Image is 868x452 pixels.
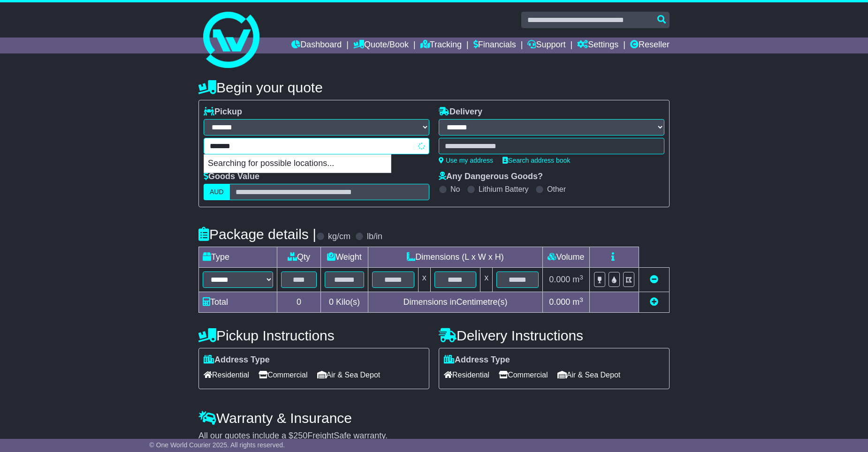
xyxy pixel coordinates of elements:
[293,431,307,440] span: 250
[204,138,429,154] typeahead: Please provide city
[542,247,589,268] td: Volume
[204,184,230,200] label: AUD
[572,275,583,284] span: m
[418,268,430,292] td: x
[259,368,307,382] span: Commercial
[368,292,542,313] td: Dimensions in Centimetre(s)
[499,368,548,382] span: Commercial
[204,172,259,182] label: Goods Value
[204,155,391,173] p: Searching for possible locations...
[577,38,618,53] a: Settings
[527,38,565,53] a: Support
[503,157,570,164] a: Search address book
[557,368,621,382] span: Air & Sea Depot
[549,297,570,307] span: 0.000
[439,157,493,164] a: Use my address
[420,38,462,53] a: Tracking
[547,185,566,194] label: Other
[444,355,510,365] label: Address Type
[198,80,670,95] h4: Begin your quote
[439,172,543,182] label: Any Dangerous Goods?
[479,185,529,194] label: Lithium Battery
[328,232,350,242] label: kg/cm
[277,247,321,268] td: Qty
[444,368,489,382] span: Residential
[198,410,670,426] h4: Warranty & Insurance
[579,274,583,281] sup: 3
[291,38,342,53] a: Dashboard
[368,247,542,268] td: Dimensions (L x W x H)
[367,232,382,242] label: lb/in
[198,226,316,242] h4: Package details |
[650,275,658,284] a: Remove this item
[329,297,334,307] span: 0
[480,268,493,292] td: x
[199,292,277,313] td: Total
[579,296,583,303] sup: 3
[198,328,429,343] h4: Pickup Instructions
[450,185,460,194] label: No
[277,292,321,313] td: 0
[650,297,658,307] a: Add new item
[473,38,516,53] a: Financials
[439,328,670,343] h4: Delivery Instructions
[204,107,242,117] label: Pickup
[204,368,249,382] span: Residential
[353,38,409,53] a: Quote/Book
[199,247,277,268] td: Type
[439,107,482,117] label: Delivery
[630,38,670,53] a: Reseller
[317,368,381,382] span: Air & Sea Depot
[204,355,270,365] label: Address Type
[149,441,285,449] span: © One World Courier 2025. All rights reserved.
[321,247,368,268] td: Weight
[321,292,368,313] td: Kilo(s)
[198,431,670,441] div: All our quotes include a $ FreightSafe warranty.
[572,297,583,307] span: m
[549,275,570,284] span: 0.000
